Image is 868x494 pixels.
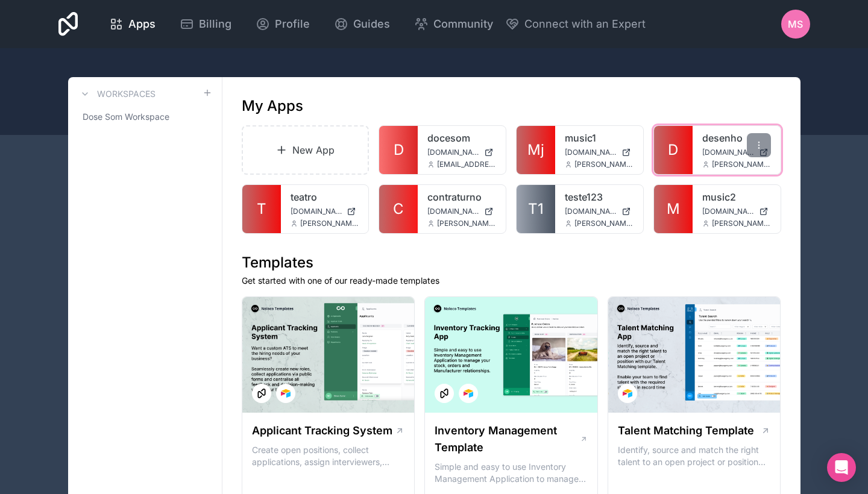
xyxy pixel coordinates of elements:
[379,185,418,233] a: C
[291,207,359,216] a: [DOMAIN_NAME]
[667,199,680,219] span: M
[83,111,169,123] span: Dose Som Workspace
[291,207,342,216] span: [DOMAIN_NAME]
[427,207,479,216] span: [DOMAIN_NAME]
[393,199,404,219] span: C
[97,88,156,100] h3: Workspaces
[565,207,617,216] span: [DOMAIN_NAME]
[252,444,405,468] p: Create open positions, collect applications, assign interviewers, centralise candidate feedback a...
[702,207,754,216] span: [DOMAIN_NAME]
[199,16,231,33] span: Billing
[427,148,479,157] span: [DOMAIN_NAME]
[827,453,856,482] div: Open Intercom Messenger
[623,389,632,398] img: Airtable Logo
[435,422,579,456] h1: Inventory Management Template
[574,219,634,228] span: [PERSON_NAME][EMAIL_ADDRESS][DOMAIN_NAME]
[618,422,754,439] h1: Talent Matching Template
[433,16,493,33] span: Community
[517,126,555,174] a: Mj
[464,389,473,398] img: Airtable Logo
[524,16,646,33] span: Connect with an Expert
[517,185,555,233] a: T1
[242,185,281,233] a: T
[702,148,754,157] span: [DOMAIN_NAME]
[574,160,634,169] span: [PERSON_NAME][EMAIL_ADDRESS][DOMAIN_NAME]
[565,131,634,145] a: music1
[324,11,400,37] a: Guides
[565,207,634,216] a: [DOMAIN_NAME]
[427,131,496,145] a: docesom
[702,190,771,204] a: music2
[242,253,781,272] h1: Templates
[275,16,310,33] span: Profile
[654,126,693,174] a: D
[702,207,771,216] a: [DOMAIN_NAME]
[712,219,771,228] span: [PERSON_NAME][EMAIL_ADDRESS][DOMAIN_NAME]
[353,16,390,33] span: Guides
[565,148,617,157] span: [DOMAIN_NAME]
[300,219,359,228] span: [PERSON_NAME][EMAIL_ADDRESS][DOMAIN_NAME]
[712,160,771,169] span: [PERSON_NAME][EMAIL_ADDRESS][DOMAIN_NAME]
[78,87,156,101] a: Workspaces
[242,96,303,116] h1: My Apps
[528,199,544,219] span: T1
[427,207,496,216] a: [DOMAIN_NAME]
[78,106,212,128] a: Dose Som Workspace
[242,275,781,287] p: Get started with one of our ready-made templates
[281,389,291,398] img: Airtable Logo
[527,140,544,160] span: Mj
[257,199,266,219] span: T
[404,11,503,37] a: Community
[252,422,392,439] h1: Applicant Tracking System
[379,126,418,174] a: D
[702,131,771,145] a: desenho
[128,16,156,33] span: Apps
[242,125,370,175] a: New App
[565,190,634,204] a: teste123
[427,190,496,204] a: contraturno
[170,11,241,37] a: Billing
[291,190,359,204] a: teatro
[246,11,319,37] a: Profile
[99,11,165,37] a: Apps
[437,160,496,169] span: [EMAIL_ADDRESS][DOMAIN_NAME]
[427,148,496,157] a: [DOMAIN_NAME]
[437,219,496,228] span: [PERSON_NAME][EMAIL_ADDRESS][DOMAIN_NAME]
[435,461,588,485] p: Simple and easy to use Inventory Management Application to manage your stock, orders and Manufact...
[788,17,803,31] span: MS
[668,140,678,160] span: D
[618,444,771,468] p: Identify, source and match the right talent to an open project or position with our Talent Matchi...
[654,185,693,233] a: M
[505,16,646,33] button: Connect with an Expert
[702,148,771,157] a: [DOMAIN_NAME]
[565,148,634,157] a: [DOMAIN_NAME]
[394,140,404,160] span: D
